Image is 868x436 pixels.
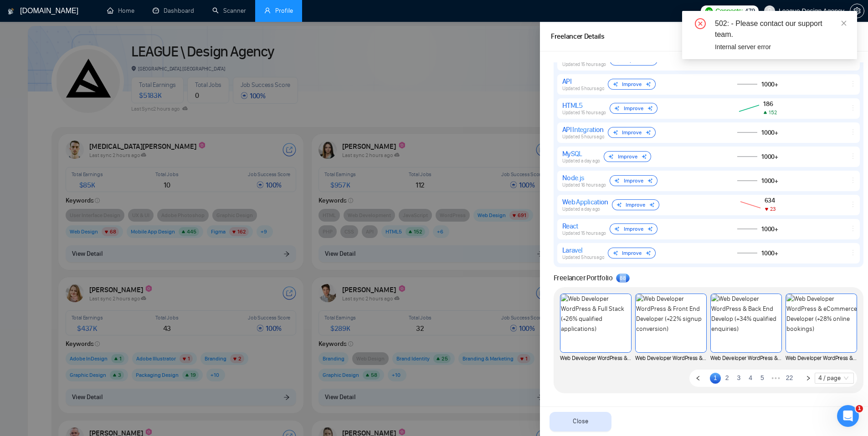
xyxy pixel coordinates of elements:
[613,130,618,135] img: sparkle
[710,373,721,383] a: 1
[646,130,651,135] img: sparkle
[212,7,246,15] a: searchScanner
[786,294,857,352] img: Web Developer WordPress & eCommerce Developer (+28% online bookings)
[849,249,857,256] span: ellipsis
[608,248,656,259] div: Improve
[562,134,604,140] span: Updated 5 hours ago
[562,101,606,110] div: HTML5
[616,202,622,208] img: sparkle
[604,151,652,162] div: Improve
[806,375,811,381] span: right
[769,109,777,116] span: 152
[647,106,653,111] img: sparkle
[815,373,854,384] div: Page Size
[613,81,618,87] img: sparkle
[554,273,612,284] span: Freelancer Portfolio
[612,199,660,210] div: Improve
[695,375,701,381] span: left
[783,373,796,384] li: 22
[705,7,713,15] img: upwork-logo.png
[616,274,630,283] sup: 88
[761,153,778,161] span: 1000+
[646,81,651,87] img: sparkle
[562,86,604,91] span: Updated 5 hours ago
[562,246,604,254] div: Laravel
[733,373,744,384] li: 3
[635,354,707,362] span: Web Developer WordPress & Front End Developer (+22% signup conversion)
[850,7,864,15] span: setting
[837,405,859,427] iframe: Intercom live chat
[693,373,704,384] button: left
[614,106,620,111] img: sparkle
[761,81,778,88] span: 1000+
[769,373,783,384] li: Next 5 Pages
[745,6,755,16] span: 479
[849,177,857,184] span: ellipsis
[715,42,846,52] div: Internal server error
[770,206,776,212] span: 23
[610,175,657,186] div: Improve
[623,275,626,281] span: 8
[849,152,857,160] span: ellipsis
[733,373,744,383] a: 3
[757,373,768,383] a: 5
[636,294,707,352] img: Web Developer WordPress & Front End Developer (+22% signup conversion)
[761,225,778,233] span: 1000+
[649,202,655,208] img: sparkle
[761,129,778,137] span: 1000+
[761,249,778,257] span: 1000+
[715,18,846,40] div: 502: - Please contact our support team.
[745,373,756,384] li: 4
[562,173,606,182] div: Node.js
[614,226,620,232] img: sparkle
[849,201,857,208] span: ellipsis
[722,373,733,383] a: 2
[608,79,656,90] div: Improve
[711,294,782,352] img: Web Developer WordPress & Back End Develop (+34% qualified enquiries)
[849,225,857,232] span: ellipsis
[646,250,651,256] img: sparkle
[757,373,768,384] li: 5
[710,354,782,362] span: Web Developer WordPress & Back End Develop (+34% qualified enquiries)
[551,31,605,42] div: Freelancer Details
[613,250,618,256] img: sparkle
[608,127,656,138] div: Improve
[562,77,604,86] div: API
[153,7,194,15] a: dashboardDashboard
[763,100,776,108] span: 186
[610,223,657,234] div: Improve
[562,158,600,164] span: Updated a day ago
[803,373,814,384] button: right
[695,18,706,29] span: close-circle
[562,222,606,230] div: React
[766,8,773,14] span: user
[769,373,783,384] span: •••
[562,61,606,67] span: Updated 15 hours ago
[561,294,632,352] img: Web Developer WordPress & Full Stack (+26% qualified applications)
[856,405,863,412] span: 1
[608,154,614,159] img: sparkle
[765,197,776,204] span: 634
[573,416,588,426] span: Close
[818,373,850,383] span: 4 / page
[761,177,778,185] span: 1000+
[722,373,733,384] li: 2
[562,254,604,260] span: Updated 5 hours ago
[745,373,756,383] a: 4
[275,7,293,15] span: Profile
[550,412,611,431] button: Close
[786,354,857,362] span: Web Developer WordPress & eCommerce Developer (+28% online bookings)
[636,294,706,352] a: Web Developer WordPress & Front End Developer (+22% signup conversion)
[264,7,271,14] span: user
[620,275,623,281] span: 8
[614,178,620,183] img: sparkle
[562,206,600,212] span: Updated a day ago
[562,149,600,158] div: MySQL
[783,373,796,383] a: 22
[562,110,606,116] span: Updated 15 hours ago
[107,7,134,15] a: homeHome
[803,373,814,384] li: Next Page
[560,294,631,352] a: Web Developer WordPress & Full Stack (+26% qualified applications)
